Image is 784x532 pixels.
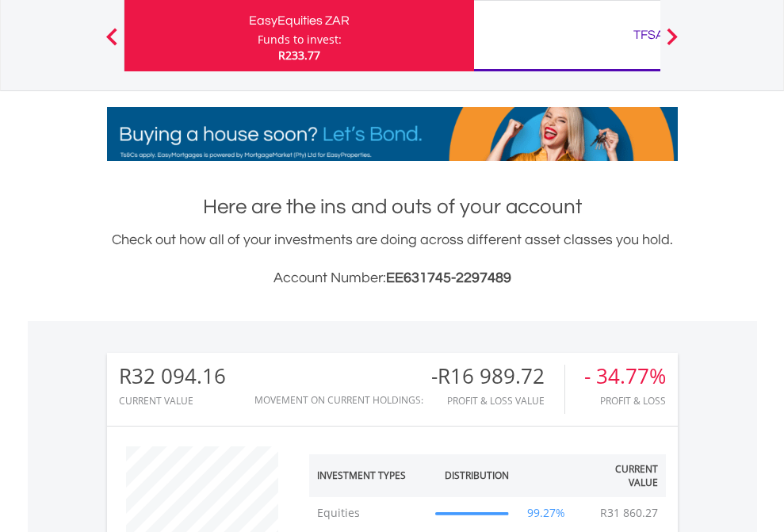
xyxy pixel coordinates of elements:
div: -R16 989.72 [431,365,564,388]
div: Profit & Loss Value [431,396,564,406]
img: EasyMortage Promotion Banner [107,107,678,161]
div: Profit & Loss [584,396,666,406]
div: - 34.77% [584,365,666,388]
h3: Account Number: [107,267,678,289]
td: 99.27% [517,497,576,529]
div: CURRENT VALUE [119,396,226,406]
td: Equities [309,497,428,529]
th: Current Value [576,454,666,497]
div: Funds to invest: [258,32,342,48]
td: R31 860.27 [592,497,666,529]
div: EasyEquities ZAR [134,10,465,32]
div: Movement on Current Holdings: [254,395,423,405]
div: Check out how all of your investments are doing across different asset classes you hold. [107,229,678,289]
h1: Here are the ins and outs of your account [107,193,678,221]
button: Next [656,36,688,52]
div: R32 094.16 [119,365,226,388]
th: Investment Types [309,454,428,497]
div: Distribution [445,469,509,482]
button: Previous [96,36,128,52]
span: EE631745-2297489 [386,270,511,285]
span: R233.77 [278,48,320,63]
